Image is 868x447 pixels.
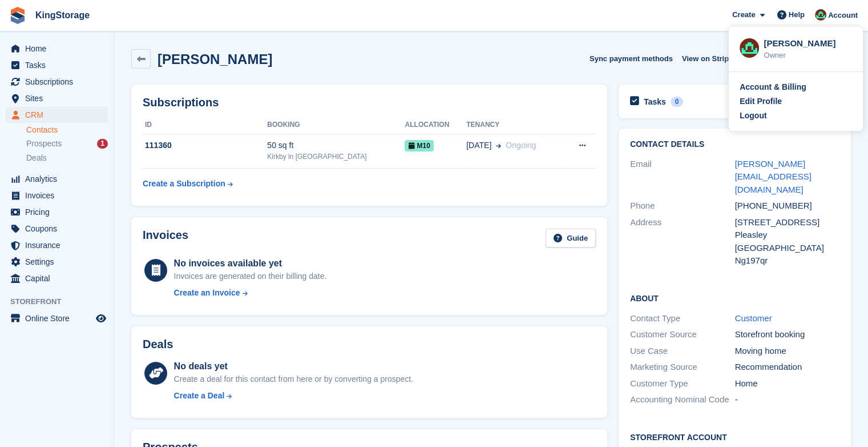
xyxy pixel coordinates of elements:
div: - [735,393,840,406]
div: Accounting Nominal Code [630,393,735,406]
div: Invoices are generated on their billing date. [174,270,327,282]
div: 0 [671,97,684,107]
a: menu [6,41,108,57]
div: No deals yet [174,360,413,373]
span: Invoices [25,187,94,203]
a: menu [6,187,108,203]
a: menu [6,74,108,90]
span: Analytics [25,171,94,187]
div: Phone [630,199,735,213]
a: Customer [735,313,772,323]
span: Help [789,9,805,21]
a: Preview store [94,312,108,325]
a: menu [6,310,108,326]
img: stora-icon-8386f47178a22dfd0bd8f6a31ec36ba5ce8667c1dd55bd0f319d3a0aa187defe.svg [9,7,26,24]
a: menu [6,237,108,253]
div: Create an Invoice [174,287,240,299]
span: M10 [405,140,433,151]
span: [DATE] [466,139,491,151]
div: [PERSON_NAME] [764,37,852,47]
a: Create a Subscription [143,173,233,194]
span: View on Stripe [682,53,733,65]
span: Create [732,9,755,21]
a: KingStorage [31,6,94,25]
a: Logout [740,110,852,122]
a: Prospects 1 [26,138,108,150]
div: 111360 [143,139,267,151]
div: Pleasley [735,229,840,242]
div: Create a Deal [174,390,225,402]
a: menu [6,107,108,123]
div: Use Case [630,345,735,358]
div: Contact Type [630,312,735,325]
span: CRM [25,107,94,123]
div: Owner [764,50,852,61]
a: menu [6,270,108,286]
div: Moving home [735,345,840,358]
h2: Storefront Account [630,431,839,442]
div: 1 [97,139,108,149]
button: Sync payment methods [590,49,673,68]
div: No invoices available yet [174,257,327,270]
span: Pricing [25,204,94,220]
div: Customer Type [630,377,735,390]
a: Account & Billing [740,81,852,93]
a: Create an Invoice [174,287,327,299]
a: menu [6,90,108,106]
a: menu [6,57,108,73]
div: Logout [740,110,766,122]
div: Marketing Source [630,361,735,374]
h2: About [630,292,839,304]
span: Tasks [25,57,94,73]
a: Edit Profile [740,95,852,107]
h2: [PERSON_NAME] [158,51,272,67]
div: Address [630,216,735,268]
img: John King [740,38,759,58]
div: Ng197qr [735,254,840,268]
h2: Contact Details [630,140,839,149]
div: Account & Billing [740,81,806,93]
span: Insurance [25,237,94,253]
a: menu [6,204,108,220]
div: Email [630,158,735,197]
span: Home [25,41,94,57]
h2: Deals [143,338,173,351]
th: Tenancy [466,116,563,134]
div: Create a deal for this contact from here or by converting a prospect. [174,373,413,385]
a: Guide [546,229,596,248]
span: Subscriptions [25,74,94,90]
a: View on Stripe [677,49,746,68]
span: Settings [25,254,94,270]
div: [GEOGRAPHIC_DATA] [735,242,840,255]
span: Capital [25,270,94,286]
span: Ongoing [506,141,536,150]
a: [PERSON_NAME][EMAIL_ADDRESS][DOMAIN_NAME] [735,159,812,194]
div: Storefront booking [735,328,840,341]
div: [STREET_ADDRESS] [735,216,840,229]
th: Allocation [405,116,466,134]
a: menu [6,221,108,237]
div: Home [735,377,840,390]
span: Coupons [25,221,94,237]
a: Create a Deal [174,390,413,402]
span: Prospects [26,138,62,149]
span: Online Store [25,310,94,326]
span: Account [828,10,858,21]
span: Sites [25,90,94,106]
img: John King [815,9,826,21]
span: Deals [26,153,47,163]
th: ID [143,116,267,134]
div: 50 sq ft [267,139,405,151]
span: Storefront [10,296,114,308]
th: Booking [267,116,405,134]
div: Create a Subscription [143,178,225,190]
a: Deals [26,152,108,164]
a: Contacts [26,125,108,135]
div: Recommendation [735,361,840,374]
a: menu [6,171,108,187]
a: menu [6,254,108,270]
div: [PHONE_NUMBER] [735,199,840,213]
div: Edit Profile [740,95,782,107]
div: Customer Source [630,328,735,341]
div: Kirkby in [GEOGRAPHIC_DATA] [267,151,405,162]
